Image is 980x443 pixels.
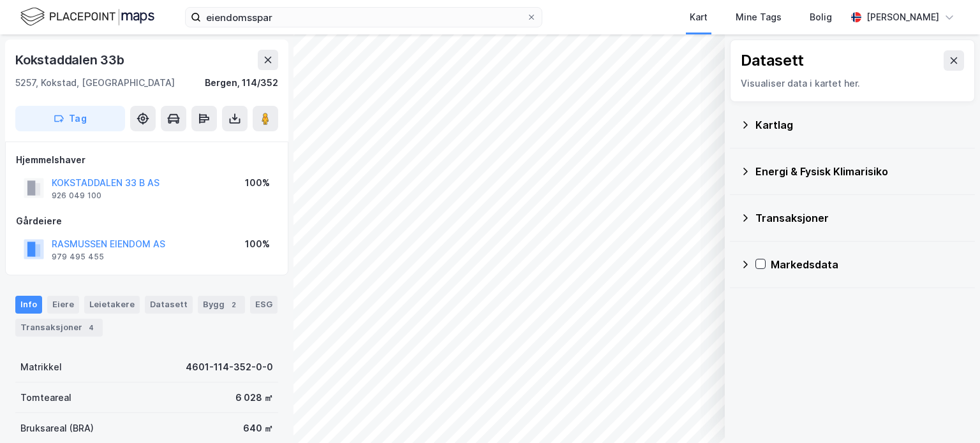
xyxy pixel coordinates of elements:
[186,359,273,375] div: 4601-114-352-0-0
[755,164,965,179] div: Energi & Fysisk Klimarisiko
[205,75,278,91] div: Bergen, 114/352
[145,296,193,314] div: Datasett
[755,117,965,133] div: Kartlag
[47,296,79,314] div: Eiere
[20,6,154,28] img: logo.f888ab2527a4732fd821a326f86c7f29.svg
[52,191,101,201] div: 926 049 100
[16,214,278,229] div: Gårdeiere
[916,382,980,443] iframe: Chat Widget
[16,152,278,168] div: Hjemmelshaver
[15,319,103,337] div: Transaksjoner
[245,236,270,252] div: 100%
[20,421,94,436] div: Bruksareal (BRA)
[245,175,270,191] div: 100%
[866,10,939,25] div: [PERSON_NAME]
[15,50,127,70] div: Kokstaddalen 33b
[52,252,104,262] div: 979 495 455
[201,8,526,27] input: Søk på adresse, matrikkel, gårdeiere, leietakere eller personer
[771,257,965,272] div: Markedsdata
[15,75,175,91] div: 5257, Kokstad, [GEOGRAPHIC_DATA]
[198,296,245,314] div: Bygg
[755,210,965,226] div: Transaksjoner
[20,390,71,405] div: Tomteareal
[741,50,804,71] div: Datasett
[84,296,140,314] div: Leietakere
[250,296,278,314] div: ESG
[15,106,125,131] button: Tag
[20,359,62,375] div: Matrikkel
[243,421,273,436] div: 640 ㎡
[690,10,708,25] div: Kart
[227,298,240,311] div: 2
[810,10,832,25] div: Bolig
[741,76,964,91] div: Visualiser data i kartet her.
[235,390,273,405] div: 6 028 ㎡
[15,296,42,314] div: Info
[85,321,98,334] div: 4
[736,10,782,25] div: Mine Tags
